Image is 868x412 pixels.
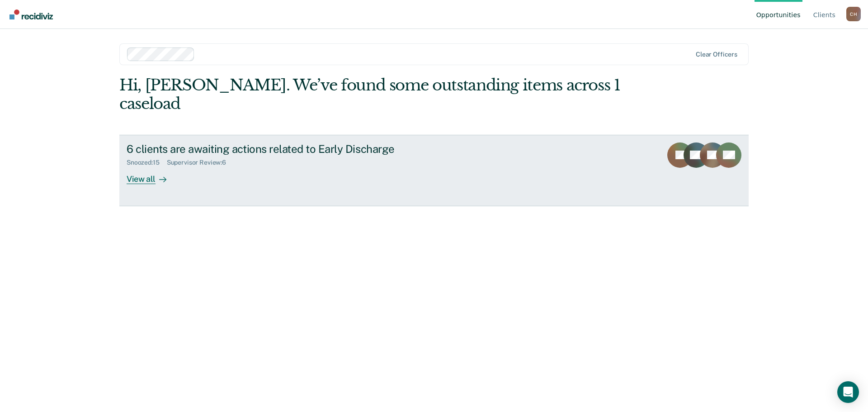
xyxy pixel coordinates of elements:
div: View all [127,166,177,184]
div: Hi, [PERSON_NAME]. We’ve found some outstanding items across 1 caseload [119,76,623,113]
a: 6 clients are awaiting actions related to Early DischargeSnoozed:15Supervisor Review:6View all [119,135,749,206]
div: Open Intercom Messenger [837,381,859,403]
div: Supervisor Review : 6 [167,159,233,166]
div: C H [846,7,861,21]
div: Snoozed : 15 [127,159,167,166]
button: Profile dropdown button [846,7,861,21]
img: Recidiviz [9,9,53,19]
div: Clear officers [696,51,737,58]
div: 6 clients are awaiting actions related to Early Discharge [127,142,444,156]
